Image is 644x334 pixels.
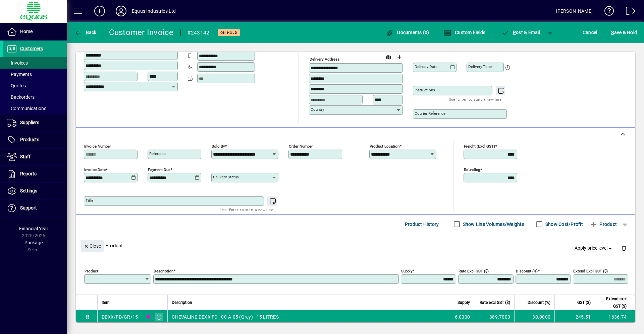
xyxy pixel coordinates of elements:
span: Supply [458,299,470,306]
a: Products [3,132,67,148]
td: 245.51 [554,310,595,324]
mat-label: Product location [370,144,399,149]
button: Add [89,5,110,17]
mat-label: Order number [289,144,313,149]
label: Show Cost/Profit [544,221,583,228]
span: Reports [20,171,37,176]
span: 2N NORTHERN [144,313,152,321]
mat-label: Extend excl GST ($) [573,269,608,273]
mat-label: Country [311,107,324,112]
button: Product History [402,218,442,230]
span: Quotes [7,83,26,88]
span: 6.0000 [455,314,470,320]
span: ave & Hold [611,27,637,38]
a: Home [3,23,67,40]
app-page-header-button: Back [67,26,104,38]
span: On hold [220,30,237,35]
span: Customers [20,46,43,51]
span: Discount (%) [528,299,550,306]
button: Close [81,240,104,252]
div: 389.7000 [478,314,510,320]
a: Staff [3,149,67,165]
app-page-header-button: Close [79,243,105,249]
mat-label: Supply [401,269,412,273]
mat-hint: Use 'Enter' to start a new line [449,95,501,103]
button: Save & Hold [609,26,639,38]
button: Post & Email [498,26,543,38]
mat-label: Freight (excl GST) [464,144,495,149]
span: Apply price level [575,245,613,252]
a: Reports [3,166,67,182]
span: Staff [20,154,31,159]
span: Backorders [7,94,35,100]
span: Invoices [7,60,28,66]
span: CHEVALINE DEXX FD - 00-A-05 (Grey) - 15 LITRES [172,314,279,320]
span: Close [84,241,101,252]
span: Extend excl GST ($) [599,295,627,310]
mat-label: Reference [149,151,166,156]
a: Backorders [3,91,67,103]
mat-label: Invoice number [84,144,111,149]
mat-label: Sold by [212,144,225,149]
div: #243142 [187,27,210,38]
span: Suppliers [20,120,39,125]
div: Equus Industries Ltd [132,6,176,16]
span: Description [172,299,192,306]
span: Product [590,219,617,230]
span: Documents (0) [386,30,429,35]
button: Back [72,26,98,38]
td: 1636.74 [595,310,635,324]
mat-label: Delivery time [468,64,492,69]
span: Back [74,30,97,35]
button: Delete [616,240,632,256]
mat-label: Rate excl GST ($) [459,269,489,273]
a: Quotes [3,80,67,91]
span: Communications [7,106,46,111]
app-page-header-button: Delete [616,245,632,251]
span: Home [20,29,33,34]
a: Settings [3,183,67,199]
mat-label: Discount (%) [516,269,538,273]
button: Profile [110,5,132,17]
span: Payments [7,72,32,77]
td: 30.0000 [514,310,554,324]
button: Choose address [394,52,405,63]
mat-label: Title [86,198,93,203]
a: Logout [621,1,636,23]
div: Product [76,233,635,258]
mat-label: Payment due [148,167,170,172]
div: DEXX/FD/GR/15 [102,314,138,320]
button: Custom Fields [442,26,487,38]
button: Product [586,218,620,230]
a: Invoices [3,57,67,69]
label: Show Line Volumes/Weights [462,221,524,228]
a: Payments [3,69,67,80]
a: Suppliers [3,114,67,131]
mat-label: Instructions [415,88,435,92]
span: Product History [405,219,439,230]
span: Item [102,299,110,306]
mat-label: Invoice date [84,167,106,172]
span: P [513,30,516,35]
mat-label: Courier Reference [415,111,445,116]
span: Products [20,137,39,142]
span: Rate excl GST ($) [480,299,510,306]
span: ost & Email [501,30,540,35]
span: S [611,30,614,35]
mat-label: Rounding [464,167,480,172]
a: View on map [383,52,394,62]
span: Package [24,240,43,245]
span: Support [20,205,37,211]
span: Settings [20,188,37,193]
span: Cancel [583,27,597,38]
button: Cancel [581,26,599,38]
mat-label: Description [154,269,173,273]
a: Support [3,200,67,217]
div: [PERSON_NAME] [556,6,593,16]
button: Apply price level [572,242,616,254]
mat-label: Product [85,269,98,273]
mat-label: Delivery date [415,64,437,69]
div: Customer Invoice [109,27,174,38]
mat-label: Delivery status [213,175,239,179]
mat-hint: Use 'Enter' to start a new line [220,206,273,214]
